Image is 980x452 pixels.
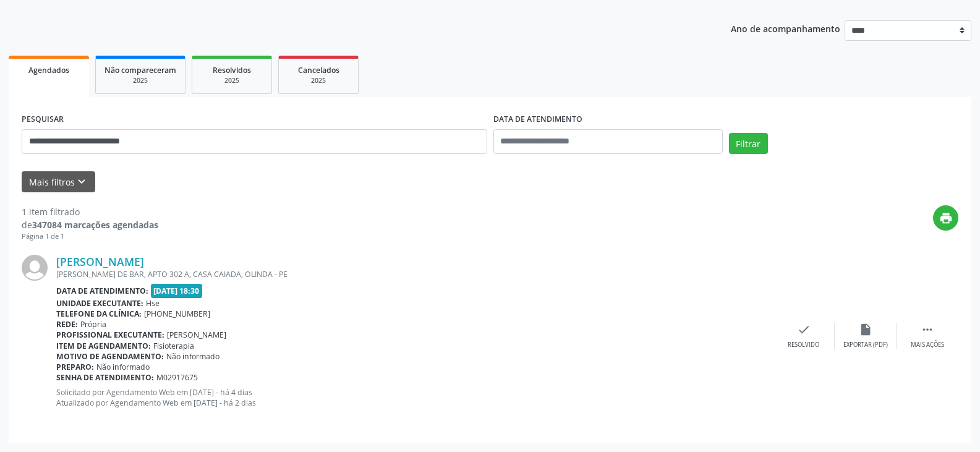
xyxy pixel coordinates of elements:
div: Mais ações [911,341,944,349]
span: M02917675 [156,372,198,383]
div: Exportar (PDF) [843,341,888,349]
span: Resolvidos [213,65,251,75]
b: Senha de atendimento: [56,372,154,383]
button: print [933,205,958,231]
button: Filtrar [729,133,768,154]
button: Mais filtroskeyboard_arrow_down [22,171,95,193]
div: de [22,218,158,231]
div: 2025 [201,76,263,85]
b: Preparo: [56,362,94,372]
i: check [797,323,811,336]
span: Não informado [166,351,219,362]
strong: 347084 marcações agendadas [32,219,158,231]
span: Não informado [96,362,150,372]
b: Unidade executante: [56,298,143,309]
b: Rede: [56,319,78,330]
span: Fisioterapia [153,341,194,351]
i:  [921,323,934,336]
div: 2025 [104,76,176,85]
i: print [939,211,953,225]
a: [PERSON_NAME] [56,255,144,268]
span: Agendados [28,65,69,75]
p: Ano de acompanhamento [731,20,840,36]
span: [PERSON_NAME] [167,330,226,340]
div: Página 1 de 1 [22,231,158,242]
div: Resolvido [788,341,819,349]
span: Hse [146,298,160,309]
b: Item de agendamento: [56,341,151,351]
div: 2025 [288,76,349,85]
b: Telefone da clínica: [56,309,142,319]
span: [PHONE_NUMBER] [144,309,210,319]
p: Solicitado por Agendamento Web em [DATE] - há 4 dias Atualizado por Agendamento Web em [DATE] - h... [56,387,773,408]
div: [PERSON_NAME] DE BAR, APTO 302 A, CASA CAIADA, OLINDA - PE [56,269,773,279]
label: PESQUISAR [22,110,64,129]
span: Cancelados [298,65,339,75]
b: Data de atendimento: [56,286,148,296]
b: Motivo de agendamento: [56,351,164,362]
i: keyboard_arrow_down [75,175,88,189]
span: [DATE] 18:30 [151,284,203,298]
div: 1 item filtrado [22,205,158,218]
span: Própria [80,319,106,330]
i: insert_drive_file [859,323,872,336]
span: Não compareceram [104,65,176,75]
b: Profissional executante: [56,330,164,340]
img: img [22,255,48,281]
label: DATA DE ATENDIMENTO [493,110,582,129]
